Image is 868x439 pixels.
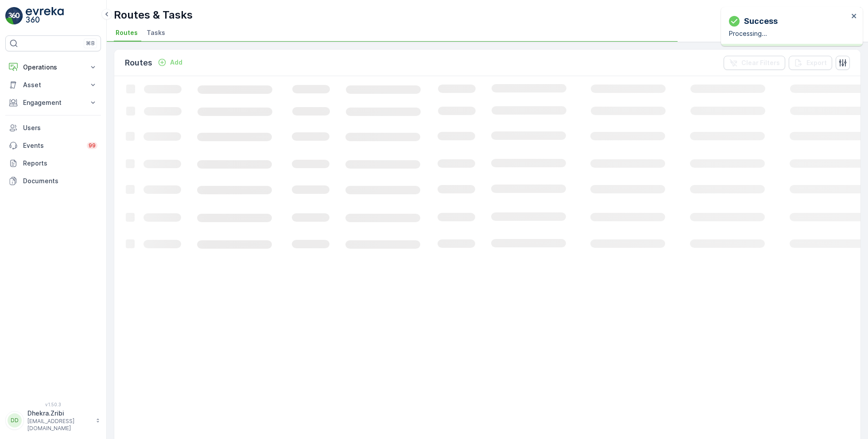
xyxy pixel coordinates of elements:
[170,58,182,67] p: Add
[806,58,827,67] p: Export
[5,409,101,432] button: DDDhekra.Zribi[EMAIL_ADDRESS][DOMAIN_NAME]
[27,418,91,432] p: [EMAIL_ADDRESS][DOMAIN_NAME]
[89,142,96,149] p: 99
[5,172,101,190] a: Documents
[744,15,778,27] p: Success
[23,123,97,132] p: Users
[125,57,152,69] p: Routes
[5,154,101,172] a: Reports
[23,98,83,107] p: Engagement
[741,58,780,67] p: Clear Filters
[789,56,832,70] button: Export
[27,409,91,418] p: Dhekra.Zribi
[154,57,186,68] button: Add
[26,7,64,25] img: logo_light-DOdMpM7g.png
[23,141,81,150] p: Events
[114,8,193,22] p: Routes & Tasks
[5,58,101,76] button: Operations
[23,63,83,72] p: Operations
[116,28,138,37] span: Routes
[8,413,22,427] div: DD
[5,94,101,112] button: Engagement
[23,81,83,89] p: Asset
[5,402,101,407] span: v 1.50.3
[724,56,785,70] button: Clear Filters
[729,29,849,38] p: Processing...
[5,7,23,25] img: logo
[851,12,857,21] button: close
[147,28,165,37] span: Tasks
[5,76,101,94] button: Asset
[23,177,97,185] p: Documents
[23,159,97,168] p: Reports
[86,40,95,47] p: ⌘B
[5,119,101,137] a: Users
[5,137,101,154] a: Events99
